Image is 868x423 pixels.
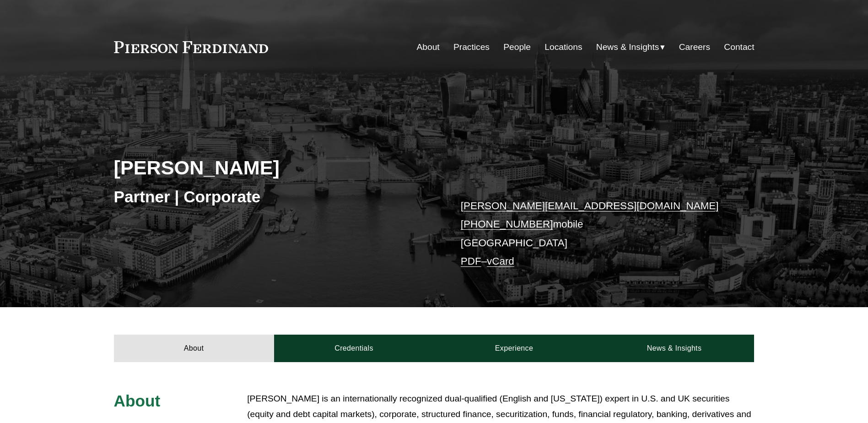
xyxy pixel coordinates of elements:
[461,200,719,211] a: [PERSON_NAME][EMAIL_ADDRESS][DOMAIN_NAME]
[461,255,481,267] a: PDF
[503,38,531,56] a: People
[545,38,582,56] a: Locations
[434,335,594,362] a: Experience
[114,335,274,362] a: About
[274,335,434,362] a: Credentials
[114,187,434,207] h3: Partner | Corporate
[461,197,728,271] p: mobile [GEOGRAPHIC_DATA] –
[453,38,490,56] a: Practices
[461,218,553,230] a: [PHONE_NUMBER]
[724,38,754,56] a: Contact
[114,392,161,410] span: About
[417,38,440,56] a: About
[594,335,754,362] a: News & Insights
[114,156,434,179] h2: [PERSON_NAME]
[679,38,710,56] a: Careers
[596,39,659,55] span: News & Insights
[596,38,665,56] a: folder dropdown
[487,255,514,267] a: vCard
